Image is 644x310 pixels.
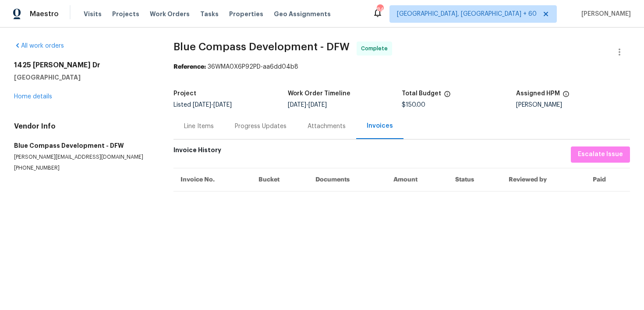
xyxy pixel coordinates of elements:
[150,10,190,18] span: Work Orders
[173,91,196,97] h5: Project
[112,10,139,18] span: Projects
[14,153,152,161] p: [PERSON_NAME][EMAIL_ADDRESS][DOMAIN_NAME]
[386,168,448,191] th: Amount
[14,73,152,82] h5: [GEOGRAPHIC_DATA]
[14,164,152,172] p: [PHONE_NUMBER]
[502,168,586,191] th: Reviewed by
[235,122,287,131] div: Progress Updates
[193,102,211,108] span: [DATE]
[173,146,221,158] h6: Invoice History
[288,102,306,108] span: [DATE]
[288,102,327,108] span: -
[193,102,232,108] span: -
[14,43,64,49] a: All work orders
[200,11,219,17] span: Tasks
[578,149,623,160] span: Escalate Issue
[397,10,537,18] span: [GEOGRAPHIC_DATA], [GEOGRAPHIC_DATA] + 60
[173,42,350,52] span: Blue Compass Development - DFW
[308,122,346,131] div: Attachments
[274,10,331,18] span: Geo Assignments
[213,102,232,108] span: [DATE]
[516,102,630,108] div: [PERSON_NAME]
[30,10,59,18] span: Maestro
[361,44,391,53] span: Complete
[402,91,441,97] h5: Total Budget
[14,141,152,150] h5: Blue Compass Development - DFW
[173,102,232,108] span: Listed
[308,102,327,108] span: [DATE]
[308,168,386,191] th: Documents
[14,61,152,70] h2: 1425 [PERSON_NAME] Dr
[377,5,383,14] div: 840
[578,10,631,18] span: [PERSON_NAME]
[184,122,214,131] div: Line Items
[173,168,251,191] th: Invoice No.
[444,91,451,102] span: The total cost of line items that have been proposed by Opendoor. This sum includes line items th...
[571,146,630,163] button: Escalate Issue
[367,122,393,130] div: Invoices
[288,91,350,97] h5: Work Order Timeline
[563,91,570,102] span: The hpm assigned to this work order.
[251,168,308,191] th: Bucket
[448,168,502,191] th: Status
[229,10,263,18] span: Properties
[84,10,102,18] span: Visits
[173,64,206,70] b: Reference:
[14,122,152,131] h4: Vendor Info
[586,168,630,191] th: Paid
[14,94,52,100] a: Home details
[516,91,560,97] h5: Assigned HPM
[173,63,630,71] div: 36WMA0X6P92PD-aa6dd04b8
[402,102,425,108] span: $150.00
